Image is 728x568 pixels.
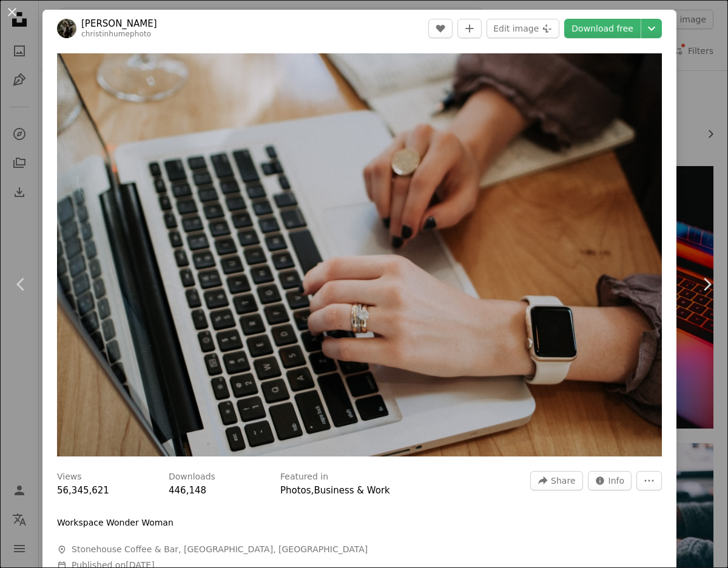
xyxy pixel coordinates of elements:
a: Business & Work [314,485,389,496]
a: [PERSON_NAME] [81,18,157,30]
span: Info [608,472,625,490]
p: Workspace Wonder Woman [57,517,174,529]
span: , [311,485,314,496]
a: christinhumephoto [81,30,151,38]
button: Zoom in on this image [57,53,662,456]
span: Stonehouse Coffee & Bar, [GEOGRAPHIC_DATA], [GEOGRAPHIC_DATA] [72,544,368,556]
button: Choose download size [641,19,662,38]
button: Add to Collection [457,19,482,38]
span: 446,148 [169,485,206,496]
img: Go to Christin Hume's profile [57,19,76,38]
h3: Views [57,471,82,483]
h3: Featured in [280,471,328,483]
button: Edit image [487,19,559,38]
a: Next [686,226,728,342]
button: Stats about this image [588,471,632,490]
button: Like [428,19,453,38]
button: Share this image [530,471,582,490]
h3: Downloads [169,471,215,483]
img: person using MacBook [57,53,662,456]
span: Share [551,472,575,490]
span: 56,345,621 [57,485,109,496]
button: More Actions [636,471,662,490]
a: Photos [280,485,311,496]
a: Download free [564,19,641,38]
